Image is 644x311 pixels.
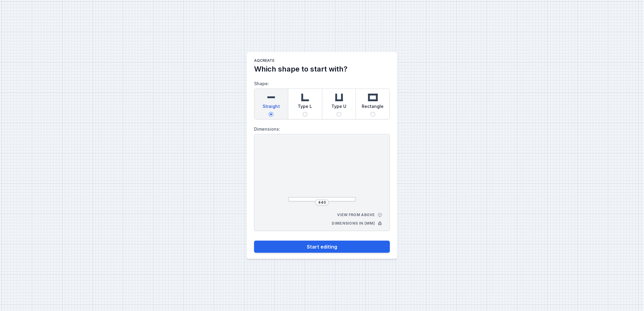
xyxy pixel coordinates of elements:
h2: Which shape to start with? [254,64,390,74]
span: Type L [298,103,312,112]
img: l-shaped.svg [299,91,311,103]
input: Straight [269,112,273,117]
label: Dimensions: [254,124,390,134]
button: Start editing [254,241,390,253]
input: Dimension [mm] [317,200,327,205]
input: Rectangle [371,112,375,117]
span: Straight [263,103,280,112]
input: Type L [303,112,307,117]
h1: AQcreate [254,58,390,64]
img: straight.svg [265,91,277,103]
span: Rectangle [362,103,384,112]
span: Type U [331,103,346,112]
input: Type U [337,112,341,117]
label: Shape: [254,79,390,119]
img: u-shaped.svg [333,91,345,103]
img: rectangle.svg [367,91,379,103]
